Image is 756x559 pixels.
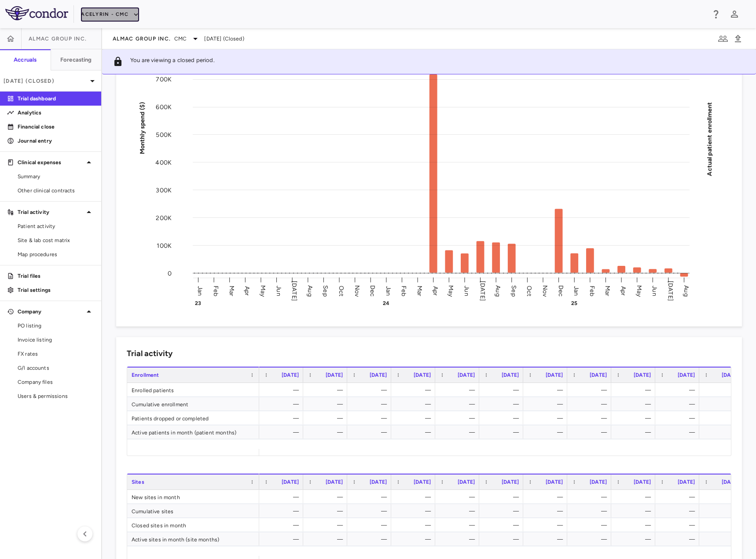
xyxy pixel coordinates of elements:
text: Jan [385,286,392,295]
div: — [531,383,563,397]
text: Jun [463,286,470,296]
text: Jan [196,286,204,295]
p: Trial dashboard [18,95,94,103]
span: [DATE] [722,372,739,378]
div: — [487,383,519,397]
p: Clinical expenses [18,158,84,166]
text: Sep [322,285,329,296]
span: Almac Group Inc. [29,35,87,42]
span: [DATE] [590,479,607,485]
div: — [707,518,739,532]
h6: Forecasting [60,56,92,64]
div: — [267,397,299,411]
div: — [575,504,607,518]
div: — [619,504,651,518]
div: — [531,411,563,425]
div: — [355,532,387,546]
tspan: 300K [156,186,172,194]
text: Dec [557,285,565,296]
div: Active sites in month (site months) [127,532,259,546]
span: [DATE] [326,372,343,378]
div: — [355,411,387,425]
span: [DATE] [370,372,387,378]
span: Company files [18,378,94,386]
div: Patients dropped or completed [127,411,259,425]
text: [DATE] [667,281,674,301]
div: — [663,383,695,397]
div: — [443,504,475,518]
div: — [487,490,519,504]
span: [DATE] [546,372,563,378]
text: Oct [525,285,533,296]
p: Trial activity [18,208,84,216]
p: [DATE] (Closed) [4,77,87,85]
tspan: 600K [156,103,172,111]
span: [DATE] [414,479,431,485]
div: — [575,490,607,504]
div: — [575,397,607,411]
span: [DATE] [458,479,475,485]
text: Apr [432,286,439,295]
div: — [707,411,739,425]
text: May [259,285,267,297]
span: [DATE] [282,372,299,378]
span: [DATE] [678,479,695,485]
div: — [355,518,387,532]
text: Jun [651,286,658,296]
div: — [267,518,299,532]
button: Acelyrin - CMC [81,7,139,22]
div: — [619,397,651,411]
text: Oct [338,285,345,296]
span: [DATE] [722,479,739,485]
text: Sep [510,285,517,296]
tspan: Monthly spend ($) [139,102,146,154]
div: — [311,532,343,546]
div: — [531,504,563,518]
span: [DATE] [546,479,563,485]
span: PO listing [18,322,94,330]
div: Closed sites in month [127,518,259,532]
tspan: 200K [156,214,172,221]
div: — [399,397,431,411]
div: — [399,518,431,532]
tspan: 100K [157,242,172,249]
div: — [619,383,651,397]
div: — [267,383,299,397]
div: — [619,425,651,439]
div: — [399,532,431,546]
div: — [663,490,695,504]
div: — [663,397,695,411]
span: G/l accounts [18,364,94,372]
text: Aug [683,285,690,296]
div: Active patients in month (patient months) [127,425,259,439]
span: [DATE] [370,479,387,485]
p: Trial settings [18,286,94,294]
div: — [355,425,387,439]
div: — [443,411,475,425]
div: — [311,397,343,411]
p: Company [18,308,84,316]
div: — [267,504,299,518]
div: — [443,397,475,411]
p: Journal entry [18,137,94,145]
span: Enrollment [132,372,159,378]
text: 24 [383,300,389,306]
div: — [487,532,519,546]
div: Enrolled patients [127,383,259,397]
span: [DATE] [634,479,651,485]
text: [DATE] [479,281,486,301]
span: [DATE] [326,479,343,485]
text: Apr [620,286,627,295]
div: — [443,518,475,532]
div: — [707,383,739,397]
div: — [443,383,475,397]
tspan: 400K [155,158,172,166]
div: — [267,532,299,546]
text: Aug [494,285,502,296]
p: You are viewing a closed period. [130,56,215,67]
p: Trial files [18,272,94,280]
p: Analytics [18,109,94,117]
span: Patient activity [18,222,94,230]
span: [DATE] [282,479,299,485]
div: — [575,425,607,439]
